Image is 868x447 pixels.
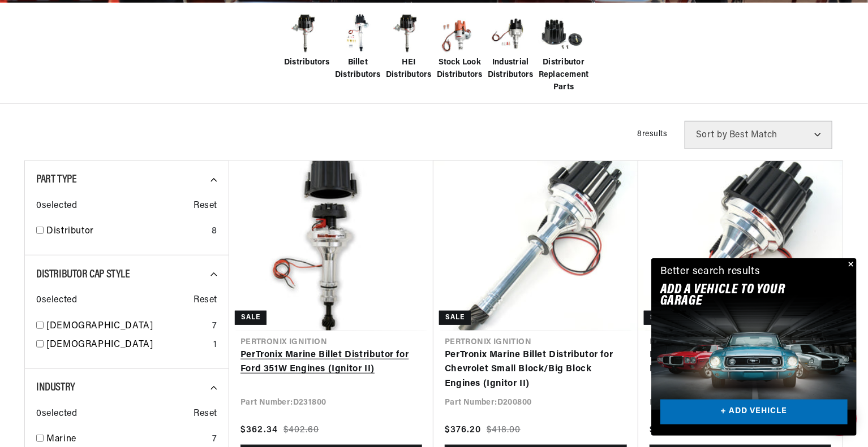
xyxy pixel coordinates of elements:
[843,258,857,272] button: Close
[437,57,483,82] span: Stock Look Distributors
[437,11,482,82] a: Stock Look Distributors Stock Look Distributors
[46,338,209,353] a: [DEMOGRAPHIC_DATA]
[539,57,589,94] span: Distributor Replacement Parts
[539,11,584,94] a: Distributor Replacement Parts Distributor Replacement Parts
[213,338,217,353] div: 1
[194,293,217,308] span: Reset
[284,11,329,57] img: Distributors
[36,382,75,393] span: Industry
[36,293,77,308] span: 0 selected
[488,11,533,57] img: Industrial Distributors
[335,57,381,82] span: Billet Distributors
[488,11,533,82] a: Industrial Distributors Industrial Distributors
[212,432,217,447] div: 7
[46,432,208,447] a: Marine
[36,199,77,214] span: 0 selected
[386,11,431,82] a: HEI Distributors HEI Distributors
[46,224,207,239] a: Distributor
[660,400,848,425] a: + ADD VEHICLE
[335,11,380,82] a: Billet Distributors Billet Distributors
[660,284,819,307] h2: Add A VEHICLE to your garage
[696,131,727,140] span: Sort by
[437,11,482,57] img: Stock Look Distributors
[637,130,668,138] span: 8 results
[212,319,217,334] div: 7
[36,407,77,422] span: 0 selected
[386,57,432,82] span: HEI Distributors
[212,224,217,239] div: 8
[488,57,534,82] span: Industrial Distributors
[36,174,76,185] span: Part Type
[194,199,217,214] span: Reset
[46,319,208,334] a: [DEMOGRAPHIC_DATA]
[386,11,431,57] img: HEI Distributors
[650,348,831,377] a: PerTronix Marine Billet Distributor for Mopar 273-360 Engines (Ignitor II)
[240,348,422,377] a: PerTronix Marine Billet Distributor for Ford 351W Engines (Ignitor II)
[660,264,760,280] div: Better search results
[284,11,329,69] a: Distributors Distributors
[445,348,627,392] a: PerTronix Marine Billet Distributor for Chevrolet Small Block/Big Block Engines (Ignitor II)
[685,121,832,149] select: Sort by
[335,11,380,57] img: Billet Distributors
[36,269,130,280] span: Distributor Cap Style
[284,57,330,69] span: Distributors
[194,407,217,422] span: Reset
[539,11,584,57] img: Distributor Replacement Parts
